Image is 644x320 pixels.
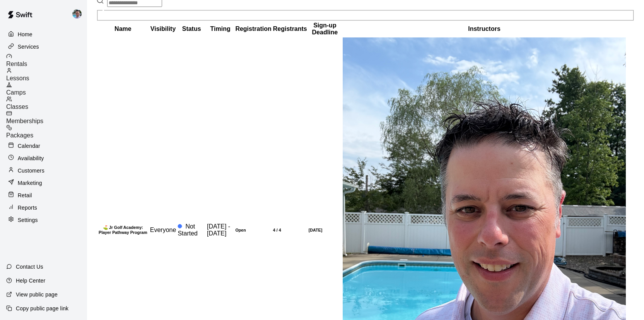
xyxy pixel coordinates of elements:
b: Timing [210,25,231,32]
b: Status [182,25,201,32]
span: Not Started [178,223,198,237]
p: Copy public page link [16,305,68,312]
div: Ryan Goehring [71,6,87,22]
a: Rentals [6,53,87,68]
p: Retail [18,191,32,199]
a: Calendar [6,140,81,152]
p: Settings [18,216,38,224]
span: Camps [6,89,26,96]
span: Lessons [6,75,29,81]
b: Sign-up Deadline [312,22,338,36]
a: Memberships [6,110,87,125]
b: Visibility [150,25,176,32]
a: Reports [6,202,81,213]
b: Registrants [273,25,307,32]
span: Classes [6,103,28,110]
a: Camps [6,82,87,96]
p: Availability [18,154,44,162]
b: Registration [235,25,271,32]
span: Rentals [6,61,27,67]
p: Reports [18,204,37,212]
b: Name [114,25,132,32]
p: Home [18,30,32,38]
a: Settings [6,214,81,226]
a: Packages [6,125,87,139]
span: Packages [6,132,33,139]
a: Services [6,41,81,52]
p: Contact Us [16,263,43,271]
a: Availability [6,152,81,164]
p: Help Center [16,277,45,284]
h6: ⛳ Jr Golf Academy: Player Pathway Program [97,225,149,235]
p: View public page [16,291,58,298]
p: Services [18,43,39,51]
a: Classes [6,96,87,110]
h6: 4 / 4 [273,228,307,232]
a: Retail [6,190,81,201]
p: Customers [18,167,44,174]
span: Memberships [6,118,43,124]
a: Customers [6,165,81,176]
p: Marketing [18,179,42,187]
h6: Open [235,228,271,232]
a: Lessons [6,68,87,82]
div: This service is visible to all of your customers [150,227,176,234]
b: Instructors [468,25,501,32]
img: Ryan Goehring [72,9,82,19]
a: Marketing [6,177,81,189]
span: Everyone [150,227,176,233]
a: Home [6,29,81,40]
p: Calendar [18,142,40,150]
h6: [DATE] [309,228,341,232]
